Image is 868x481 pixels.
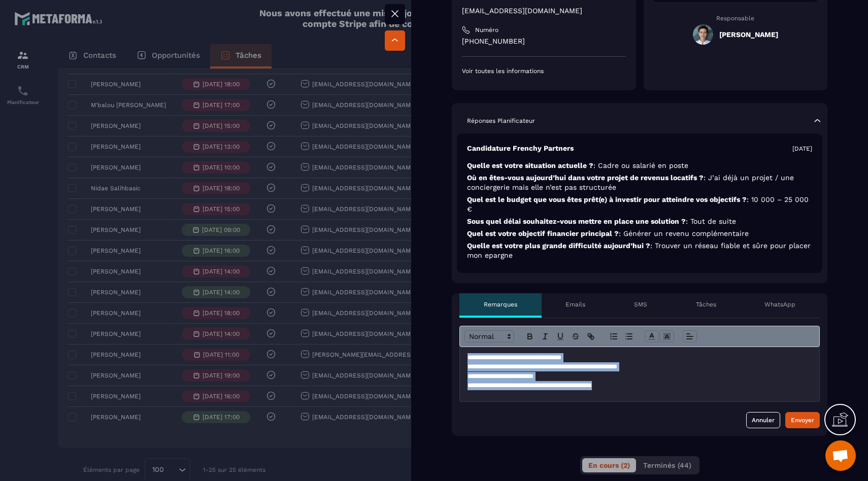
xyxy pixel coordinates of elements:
[475,26,498,34] p: Numéro
[825,440,856,471] div: Ouvrir le chat
[467,173,812,192] p: Où en êtes-vous aujourd’hui dans votre projet de revenus locatifs ?
[686,217,736,225] span: : Tout de suite
[791,415,814,425] div: Envoyer
[467,161,812,170] p: Quelle est votre situation actuelle ?
[719,30,778,39] h5: [PERSON_NAME]
[593,161,688,169] span: : Cadre ou salarié en poste
[582,458,636,472] button: En cours (2)
[462,37,626,46] p: [PHONE_NUMBER]
[785,412,820,428] button: Envoyer
[764,300,795,308] p: WhatsApp
[467,229,812,238] p: Quel est votre objectif financier principal ?
[634,300,647,308] p: SMS
[792,145,812,153] p: [DATE]
[696,300,716,308] p: Tâches
[467,117,535,125] p: Réponses Planificateur
[462,67,626,75] p: Voir toutes les informations
[588,461,630,469] span: En cours (2)
[467,144,574,153] p: Candidature Frenchy Partners
[565,300,585,308] p: Emails
[619,229,749,237] span: : Générer un revenu complémentaire
[484,300,517,308] p: Remarques
[467,195,812,214] p: Quel est le budget que vous êtes prêt(e) à investir pour atteindre vos objectifs ?
[643,461,691,469] span: Terminés (44)
[467,217,812,226] p: Sous quel délai souhaitez-vous mettre en place une solution ?
[462,6,626,16] p: [EMAIL_ADDRESS][DOMAIN_NAME]
[637,458,697,472] button: Terminés (44)
[746,412,780,428] button: Annuler
[467,241,812,260] p: Quelle est votre plus grande difficulté aujourd’hui ?
[654,15,818,22] p: Responsable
